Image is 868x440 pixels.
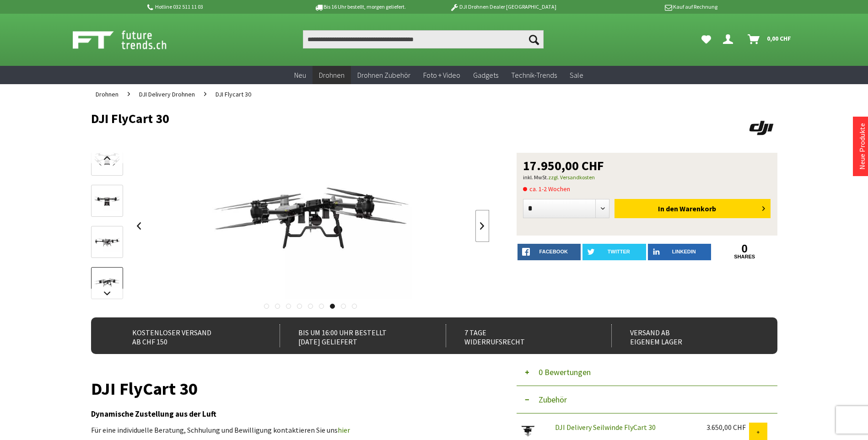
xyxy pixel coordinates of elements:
[706,423,749,432] div: 3.650,00 CHF
[745,112,777,144] img: DJI Delivery
[582,244,646,260] a: twitter
[697,30,716,48] a: Meine Favoriten
[713,254,776,260] a: shares
[679,204,716,213] span: Warenkorb
[288,66,313,85] a: Neu
[563,66,590,85] a: Sale
[473,70,498,80] span: Gadgets
[523,159,604,172] span: 17.950,00 CHF
[615,199,771,218] button: In den Warenkorb
[146,1,289,12] p: Hotline 032 511 11 03
[216,90,251,98] span: DJI Flycart 30
[575,1,717,12] p: Kauf auf Rechnung
[505,66,563,85] a: Technik-Trends
[431,1,574,12] p: DJI Drohnen Dealer [GEOGRAPHIC_DATA]
[555,423,656,432] a: DJI Delivery Seilwinde FlyCart 30
[570,70,583,80] span: Sale
[517,359,777,386] button: 0 Bewertungen
[280,324,426,347] div: Bis um 16:00 Uhr bestellt [DATE] geliefert
[135,84,199,104] a: DJI Delivery Drohnen
[446,324,592,347] div: 7 Tage Widerrufsrecht
[517,386,777,413] button: Zubehör
[289,1,431,12] p: Bis 16 Uhr bestellt, morgen geliefert.
[548,174,595,181] a: zzgl. Versandkosten
[303,30,544,48] input: Produkt, Marke, Kategorie, EAN, Artikelnummer…
[539,249,568,254] span: facebook
[423,70,460,80] span: Foto + Video
[467,66,505,85] a: Gadgets
[857,123,867,170] a: Neue Produkte
[417,66,467,85] a: Foto + Video
[518,244,581,260] a: facebook
[91,408,489,420] h3: Dynamische Zustellung aus der Luft
[713,244,776,254] a: 0
[211,84,256,104] a: DJI Flycart 30
[91,112,640,125] h1: DJI FlyCart 30
[608,249,630,254] span: twitter
[511,70,557,80] span: Technik-Trends
[611,324,757,347] div: Versand ab eigenem Lager
[319,70,345,80] span: Drohnen
[139,90,195,98] span: DJI Delivery Drohnen
[658,204,678,213] span: In den
[96,90,119,98] span: Drohnen
[524,30,544,48] button: Suchen
[523,183,570,194] span: ca. 1-2 Wochen
[523,172,771,183] p: inkl. MwSt.
[91,424,489,435] p: Für eine individuelle Beratung, Schhulung und Bewilligung kontaktieren Sie uns
[744,30,796,48] a: Warenkorb
[313,66,351,85] a: Drohnen
[517,423,539,440] img: DJI Delivery Seilwinde FlyCart 30
[91,84,123,104] a: Drohnen
[338,425,350,435] a: hier
[114,324,260,347] div: Kostenloser Versand ab CHF 150
[719,30,740,48] a: Dein Konto
[294,70,306,80] span: Neu
[351,66,417,85] a: Drohnen Zubehör
[73,28,187,51] img: Shop Futuretrends - zur Startseite wechseln
[672,249,696,254] span: LinkedIn
[767,31,791,46] span: 0,00 CHF
[357,70,410,80] span: Drohnen Zubehör
[648,244,712,260] a: LinkedIn
[91,382,489,395] h1: DJI FlyCart 30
